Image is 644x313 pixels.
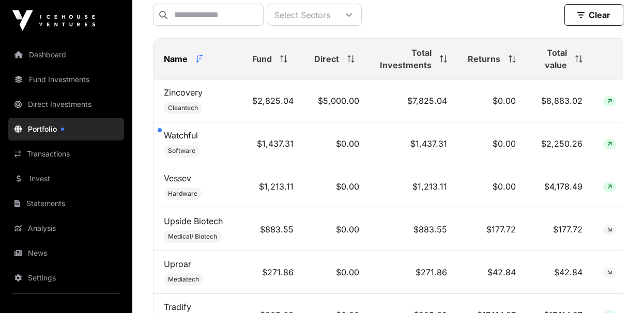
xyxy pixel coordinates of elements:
[268,4,336,25] div: Select Sectors
[168,275,199,284] span: Mediatech
[304,251,370,294] td: $0.00
[8,143,124,165] a: Transactions
[8,217,124,240] a: Analysis
[457,208,526,251] td: $177.72
[370,80,457,122] td: $7,825.04
[370,165,457,208] td: $1,213.11
[370,122,457,165] td: $1,437.31
[8,43,124,66] a: Dashboard
[242,165,304,208] td: $1,213.11
[242,208,304,251] td: $883.55
[242,80,304,122] td: $2,825.04
[526,80,593,122] td: $8,883.02
[380,46,432,71] span: Total Investments
[304,165,370,208] td: $0.00
[457,122,526,165] td: $0.00
[242,122,304,165] td: $1,437.31
[8,167,124,190] a: Invest
[8,192,124,215] a: Statements
[457,251,526,294] td: $42.84
[526,251,593,294] td: $42.84
[252,53,272,65] span: Fund
[564,4,623,26] button: Clear
[168,232,217,241] span: Medical/ Biotech
[304,122,370,165] td: $0.00
[370,208,457,251] td: $883.55
[304,80,370,122] td: $5,000.00
[526,122,593,165] td: $2,250.26
[164,216,223,226] a: Upside Biotech
[8,242,124,264] a: News
[526,208,593,251] td: $177.72
[164,53,188,65] span: Name
[457,80,526,122] td: $0.00
[468,53,500,65] span: Returns
[526,165,593,208] td: $4,178.49
[164,173,191,183] a: Vessev
[242,251,304,294] td: $271.86
[370,251,457,294] td: $271.86
[304,208,370,251] td: $0.00
[164,259,191,269] a: Uproar
[314,53,339,65] span: Direct
[457,165,526,208] td: $0.00
[8,118,124,140] a: Portfolio
[164,130,198,140] a: Watchful
[164,302,191,312] a: Tradify
[536,46,567,71] span: Total value
[8,93,124,116] a: Direct Investments
[8,267,124,289] a: Settings
[164,87,203,98] a: Zincovery
[168,104,198,112] span: Cleantech
[168,190,197,198] span: Hardware
[8,68,124,91] a: Fund Investments
[168,147,195,155] span: Software
[12,10,95,31] img: Icehouse Ventures Logo
[592,263,644,313] iframe: Chat Widget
